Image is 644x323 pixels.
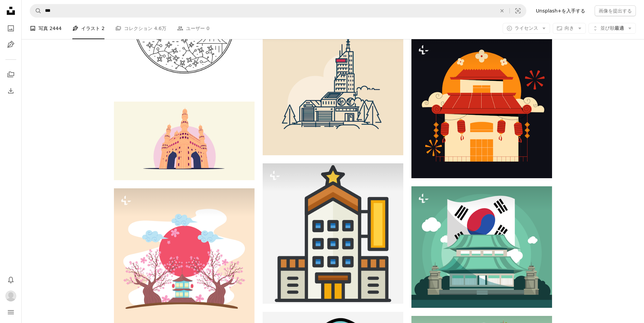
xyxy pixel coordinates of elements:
[4,22,18,35] a: 写真
[30,4,42,17] button: Unsplashで検索する
[411,244,552,250] a: 韓国大統領官邸と旗
[114,102,255,181] img: 空を背景にした建物の写真
[411,186,552,308] img: 韓国大統領官邸と旗
[565,25,574,31] span: 向き
[49,25,62,32] span: 2444
[515,25,538,31] span: ライセンス
[30,18,62,39] a: 写真 2444
[5,291,16,301] img: ユーザー徳雄 鍜治のアバター
[4,273,18,287] button: 通知
[263,82,403,88] a: 旗が描かれた建物の絵
[4,68,18,81] a: コレクション
[4,289,18,303] button: プロフィール
[495,4,509,17] button: 全てクリア
[4,305,18,319] button: メニュー
[532,5,589,16] a: Unsplash+を入手する
[411,105,552,111] a: 赤い屋根と赤い屋根の家
[4,4,18,19] a: ホーム — Unsplash
[115,18,166,39] a: コレクション 4.6万
[114,138,255,144] a: 空を背景にした建物の写真
[177,18,209,39] a: ユーザー 0
[589,23,636,34] button: 並び順最適
[503,23,550,34] button: ライセンス
[263,15,403,155] img: 旗が描かれた建物の絵
[154,25,166,32] span: 4.6万
[114,255,255,262] a: 塔と木々のある日本の伝統的なパノラマ
[600,25,615,31] span: 並び順
[30,4,526,18] form: サイト内でビジュアルを探す
[510,4,526,17] button: ビジュアル検索
[600,25,624,32] span: 最適
[411,38,552,178] img: 赤い屋根と赤い屋根の家
[4,84,18,98] a: ダウンロード履歴
[4,38,18,51] a: イラスト
[553,23,586,34] button: 向き
[263,163,403,304] img: 星が上に描かれた建物
[263,231,403,237] a: 星が上に描かれた建物
[207,25,210,32] span: 0
[595,5,636,16] button: 画像を提出する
